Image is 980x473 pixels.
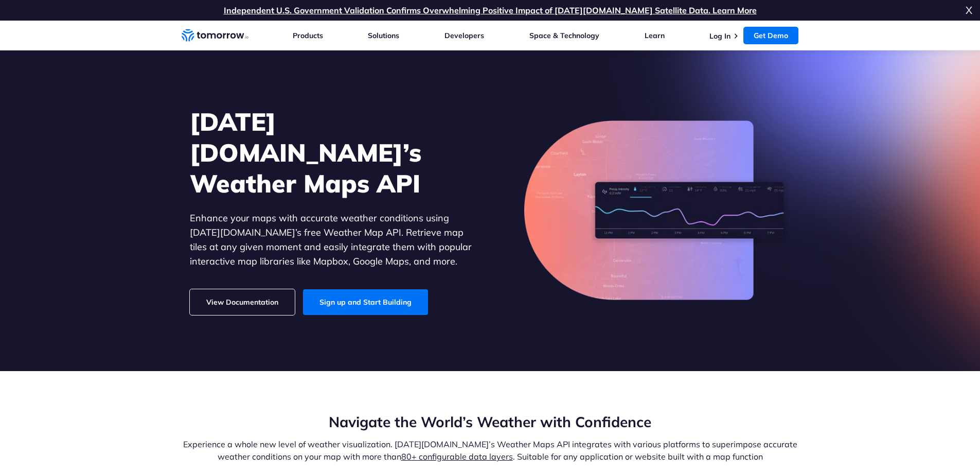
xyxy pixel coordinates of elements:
p: Enhance your maps with accurate weather conditions using [DATE][DOMAIN_NAME]’s free Weather Map A... [190,211,473,269]
a: Get Demo [743,27,798,44]
a: Solutions [368,31,399,40]
a: Log In [709,31,730,41]
a: Developers [444,31,484,40]
h2: Navigate the World’s Weather with Confidence [182,412,799,432]
h1: [DATE][DOMAIN_NAME]’s Weather Maps API [190,106,473,199]
a: Independent U.S. Government Validation Confirms Overwhelming Positive Impact of [DATE][DOMAIN_NAM... [224,5,757,15]
a: Learn [645,31,665,40]
p: Experience a whole new level of weather visualization. [DATE][DOMAIN_NAME]’s Weather Maps API int... [182,438,799,463]
a: Space & Technology [529,31,599,40]
a: View Documentation [190,289,295,315]
a: Sign up and Start Building [303,289,428,315]
a: Home link [182,28,248,43]
a: 80+ configurable data layers [401,451,513,462]
a: Products [293,31,323,40]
